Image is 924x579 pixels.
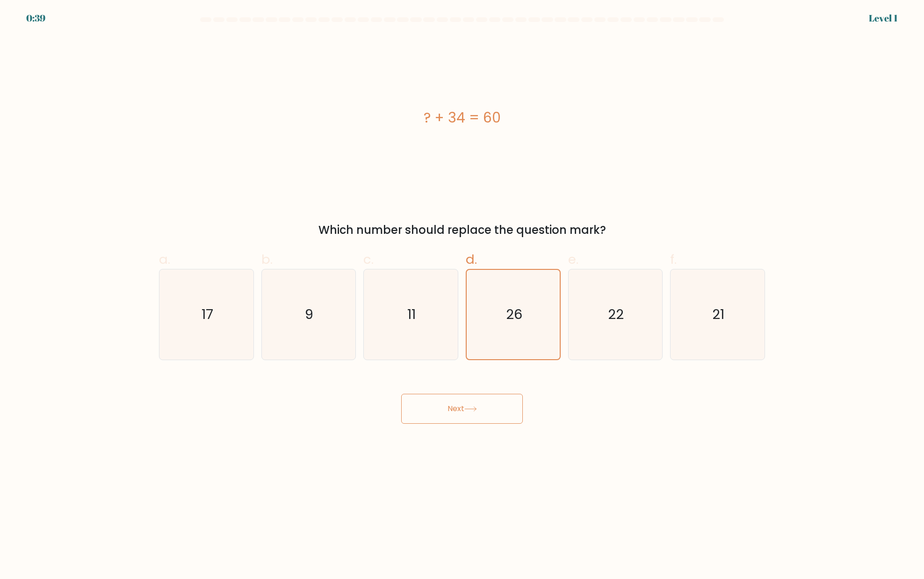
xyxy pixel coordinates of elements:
span: f. [670,250,677,268]
span: d. [466,250,477,268]
text: 22 [608,305,624,324]
div: Which number should replace the question mark? [165,222,759,239]
div: Level 1 [869,11,898,25]
text: 9 [305,305,314,324]
text: 17 [202,305,213,324]
span: c. [363,250,374,268]
span: b. [261,250,273,268]
text: 21 [713,305,725,324]
text: 26 [506,305,522,324]
span: e. [568,250,578,268]
span: a. [159,250,170,268]
div: ? + 34 = 60 [159,107,765,128]
text: 11 [408,305,416,324]
div: 0:39 [26,11,45,25]
button: Next [401,394,523,424]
